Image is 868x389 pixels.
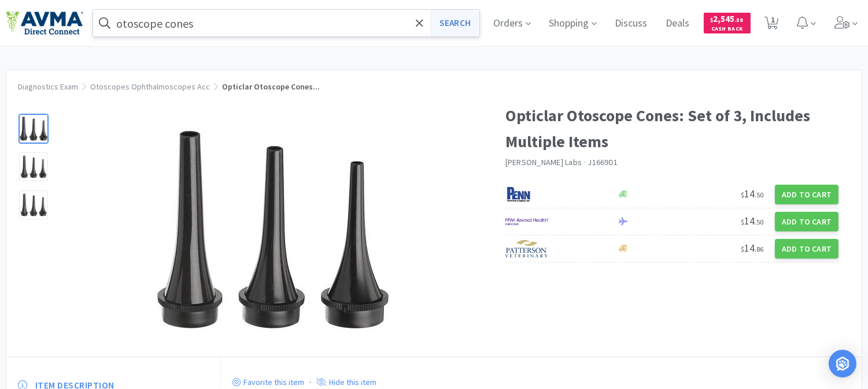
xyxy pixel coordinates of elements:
span: 14 [741,241,763,255]
img: f5e969b455434c6296c6d81ef179fa71_3.png [505,240,549,257]
button: Add to Cart [775,239,839,259]
span: $ [711,16,714,24]
input: Search by item, sku, manufacturer, ingredient, size... [93,10,479,36]
span: 14 [741,214,763,227]
span: 14 [741,187,763,200]
span: . 50 [755,218,763,226]
a: Otoscopes Ophthalmoscopes Acc [90,81,210,92]
p: Favorite this item [241,377,304,387]
span: . 50 [755,190,763,199]
a: [PERSON_NAME] Labs [505,157,582,167]
a: Discuss [611,18,652,29]
a: $2,545.58Cash Back [704,8,751,39]
button: Add to Cart [775,212,839,231]
span: 2,545 [711,13,744,24]
span: . 58 [735,16,744,24]
a: Diagnostics Exam [18,81,78,92]
div: Open Intercom Messenger [829,350,856,377]
img: 0b5d00504aba4b62a245a80c9e5a65e3_557946.jpeg [157,114,389,345]
span: J1669D1 [588,157,618,167]
span: . 86 [755,245,763,253]
a: Deals [662,18,695,29]
img: f6b2451649754179b5b4e0c70c3f7cb0_2.png [505,213,549,230]
h1: Opticlar Otoscope Cones: Set of 3, Includes Multiple Items [505,103,839,155]
span: Opticlar Otoscope Cones... [222,81,320,92]
img: e1133ece90fa4a959c5ae41b0808c578_9.png [505,186,549,203]
span: Cash Back [711,26,744,33]
img: e4e33dab9f054f5782a47901c742baa9_102.png [6,11,83,35]
span: · [583,157,586,167]
span: $ [741,190,744,199]
button: Search [431,10,479,36]
button: Add to Cart [775,185,839,204]
span: $ [741,245,744,253]
span: $ [741,218,744,226]
a: 1 [760,20,784,30]
p: Hide this item [326,377,376,387]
